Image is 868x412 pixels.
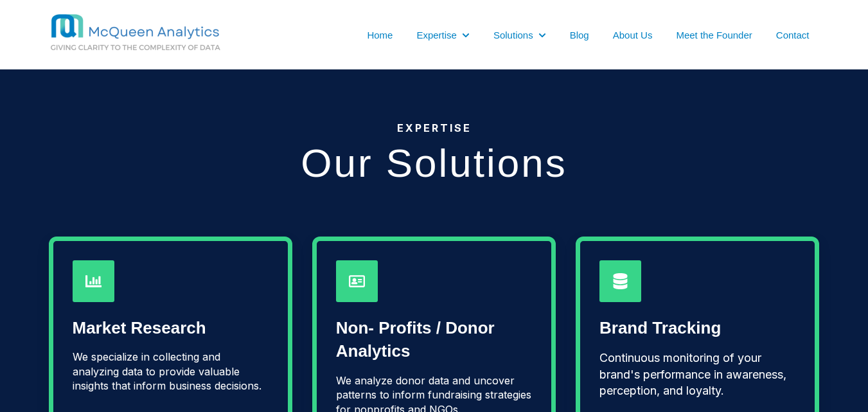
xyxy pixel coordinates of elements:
span: Brand Tracking [599,318,721,337]
a: Meet the Founder [676,28,752,42]
a: About Us [613,28,653,42]
a: Home [367,28,393,42]
span: Our Solutions [301,141,567,185]
a: Blog [570,28,589,42]
span: We specialize in collecting and analyzing data to provide valuable insights that inform business ... [73,350,261,392]
span: Market Research [73,318,206,337]
nav: Desktop navigation [306,28,820,42]
img: MCQ BG 1 [49,13,274,53]
strong: Non- Profits / Donor Analytics [336,318,495,361]
span: Continuous monitoring of your brand's performance in awareness, perception, and loyalty. [599,351,786,397]
a: Expertise [416,28,457,42]
strong: expertise [397,121,472,134]
a: Contact [776,28,810,42]
a: Solutions [493,28,533,42]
